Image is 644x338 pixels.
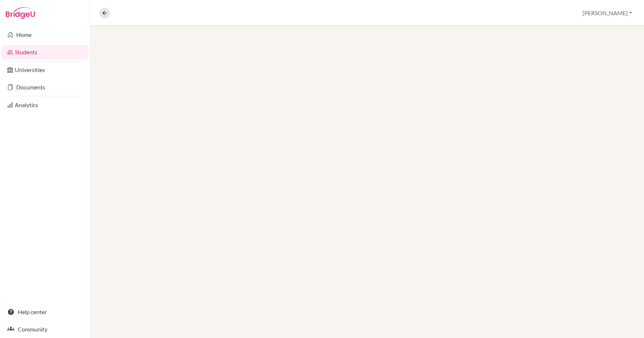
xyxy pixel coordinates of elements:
img: Bridge-U [6,7,35,19]
a: Analytics [1,98,89,112]
a: Documents [1,80,89,94]
a: Community [1,322,89,337]
a: Students [1,45,89,59]
a: Help center [1,305,89,319]
a: Home [1,28,89,42]
a: Universities [1,63,89,77]
button: [PERSON_NAME] [579,6,635,20]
